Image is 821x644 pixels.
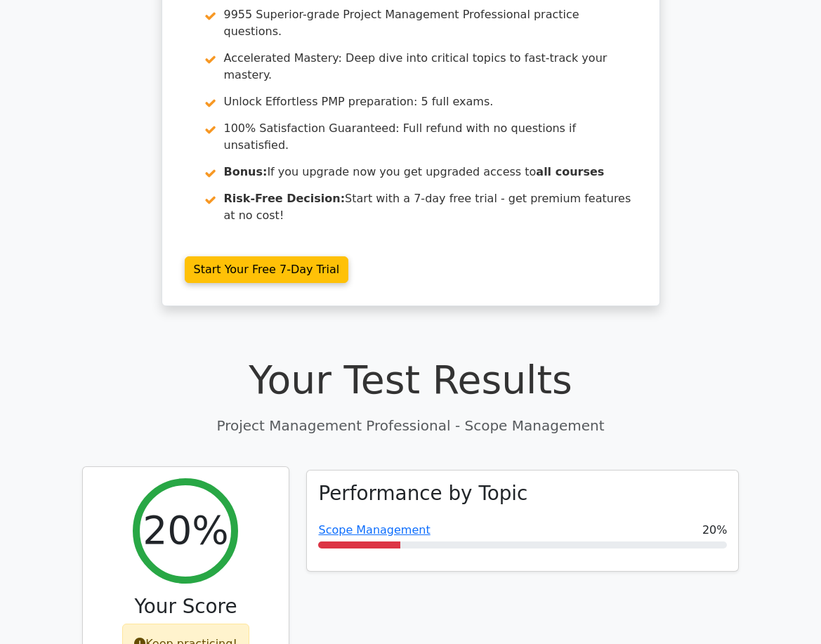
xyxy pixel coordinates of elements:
[143,507,229,553] h2: 20%
[82,357,740,403] h1: Your Test Results
[318,523,430,537] a: Scope Management
[702,522,728,539] span: 20%
[94,595,278,618] h3: Your Score
[185,256,349,283] a: Start Your Free 7-Day Trial
[318,482,527,505] h3: Performance by Topic
[82,415,740,436] p: Project Management Professional - Scope Management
